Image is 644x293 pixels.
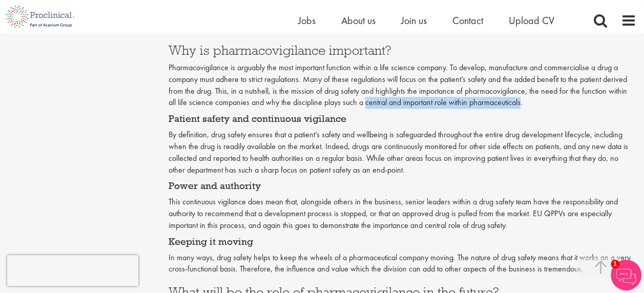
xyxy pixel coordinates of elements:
[298,14,316,27] a: Jobs
[169,237,636,247] h4: Keeping it moving
[7,255,138,286] iframe: reCAPTCHA
[452,14,483,27] a: Contact
[611,260,641,290] img: Chatbot
[169,44,636,57] h3: Why is pharmacovigilance important?
[509,14,554,27] a: Upload CV
[169,114,636,124] h4: Patient safety and continuous vigilance
[169,181,636,191] h4: Power and authority
[169,129,636,176] p: By definition, drug safety ensures that a patient’s safety and wellbeing is safeguarded throughou...
[169,196,636,232] p: This continuous vigilance does mean that, alongside others in the business, senior leaders within...
[169,252,636,276] p: In many ways, drug safety helps to keep the wheels of a pharmaceutical company moving. The nature...
[169,62,636,109] p: Pharmacovigilance is arguably the most important function within a life science company. To devel...
[401,14,427,27] a: Join us
[611,260,619,268] span: 1
[341,14,376,27] a: About us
